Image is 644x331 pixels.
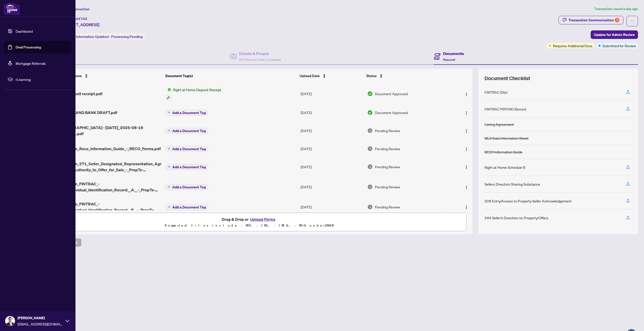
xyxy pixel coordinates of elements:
td: [DATE] [299,177,365,197]
div: 244 Seller’s Direction re: Property/Offers [485,215,548,220]
span: 5_DigiSign_Reco_Information_Guide_-_RECO_Forms.pdf [58,146,161,152]
div: Sellers Direction Sharing Substance [485,181,540,187]
th: Upload Date [298,69,364,83]
button: Add a Document Tag [166,109,208,116]
span: [EMAIL_ADDRESS][DOMAIN_NAME] [18,321,63,327]
button: Add a Document Tag [166,128,208,134]
img: logo [4,3,20,15]
span: 1_DigiSign_271_Seller_Designated_Representation_Agreement_Authority_to_Offer_for_Sale_-_PropTx-[P... [58,161,162,173]
span: Document Approved [375,110,408,115]
span: 44744 [76,17,87,21]
span: Add a Document Tag [172,185,206,189]
span: Pending Review [375,164,400,170]
button: Logo [462,203,470,211]
img: Logo [464,92,468,96]
button: Add a Document Tag [166,184,208,190]
a: Deal Processing [16,45,41,49]
span: 3/3 Required Fields Completed [239,58,281,62]
span: plus [168,129,170,132]
div: Transaction Communication [569,16,619,24]
button: Logo [462,127,470,135]
span: Update for Admin Review [594,31,635,39]
div: 5 [615,18,619,22]
button: Open asap [624,313,639,328]
th: (13) File Name [56,69,163,83]
span: Pending Review [375,128,400,133]
div: 208 Entry/Access to Property Seller Acknowledgement [485,198,572,204]
button: Add a Document Tag [166,204,208,210]
a: Dashboard [16,29,33,33]
span: View Transaction [63,7,90,11]
span: Upload Date [300,73,320,79]
span: Requires Additional Docs [553,43,592,48]
button: Logo [462,183,470,191]
div: FINTRAC PEP/HIO Record [485,106,526,112]
p: Supported files include .PDF, .JPG, .JPEG, .PNG under 25 MB [35,223,463,229]
span: Document Approved [375,91,408,96]
span: plus [168,186,170,188]
img: Logo [464,147,468,151]
span: Add a Document Tag [172,205,206,209]
span: Pending Review [375,184,400,190]
img: Logo [464,185,468,189]
span: Submitted for Review [602,43,636,48]
span: Add a Document Tag [172,111,206,115]
button: Add a Document Tag [166,110,208,116]
td: [DATE] [299,121,365,141]
span: Required [443,58,455,62]
span: plus [168,165,170,168]
span: Information Updated - Processing Pending [76,34,143,39]
button: Transaction Communication5 [558,16,623,24]
button: Add a Document Tag [166,163,208,170]
span: Right at Home Deposit Receipt [171,87,223,92]
button: Logo [462,108,470,117]
h4: Documents [443,50,464,57]
article: Transaction saved a day ago [594,6,638,12]
span: 2_DigiSign_FINTRAC_-_630_Individual_Identification_Record__A__-_PropTx-[PERSON_NAME].pdf [58,181,162,193]
button: Add a Document Tag [166,184,208,190]
img: Profile Icon [5,316,15,326]
span: Status [366,73,377,79]
img: Logo [464,165,468,169]
span: plus [168,111,170,114]
th: Status [364,69,448,83]
span: Drag & Drop or [222,216,277,223]
span: ellipsis [630,19,634,23]
span: Pending Review [375,146,400,151]
button: Logo [462,90,470,98]
img: Status Icon [166,87,171,92]
td: [DATE] [299,141,365,157]
span: Pending Review [375,204,400,210]
span: Drag & Drop orUpload FormsSupported files include .PDF, .JPG, .JPEG, .PNG under25MB [32,213,466,232]
img: Document Status [367,184,373,190]
td: [DATE] [299,197,365,217]
td: [DATE] [299,104,365,121]
span: 3_DigiSign_FINTRAC_-_630_Individual_Identification_Record__B__-_PropTx-[PERSON_NAME].pdf [58,201,162,213]
button: Update for Admin Review [591,30,638,39]
span: plus [168,147,170,150]
h4: Details & People [239,50,281,57]
button: Add a Document Tag [166,164,208,170]
img: Document Status [367,91,373,96]
span: plus [168,206,170,208]
span: Document Checklist [485,75,530,82]
img: Document Status [367,110,373,115]
div: Listing Agreement [485,122,514,127]
img: Document Status [367,146,373,151]
div: FINTRAC ID(s) [485,89,507,95]
button: Add a Document Tag [166,204,208,210]
img: Logo [464,111,468,115]
div: RECO Information Guide [485,149,522,155]
td: [DATE] [299,157,365,177]
button: Add a Document Tag [166,127,208,134]
div: Status: [62,33,145,40]
th: Document Tag(s) [163,69,298,83]
span: Add a Document Tag [172,147,206,151]
button: Logo [462,145,470,153]
button: Upload Forms [249,216,277,223]
span: RBC SLIP AND BANK DRAFT.pdf [58,109,117,116]
a: Mortgage Referrals [16,61,46,66]
button: Logo [462,163,470,171]
button: Status IconRight at Home Deposit Receipt [166,87,223,100]
span: Add a Document Tag [172,129,206,133]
